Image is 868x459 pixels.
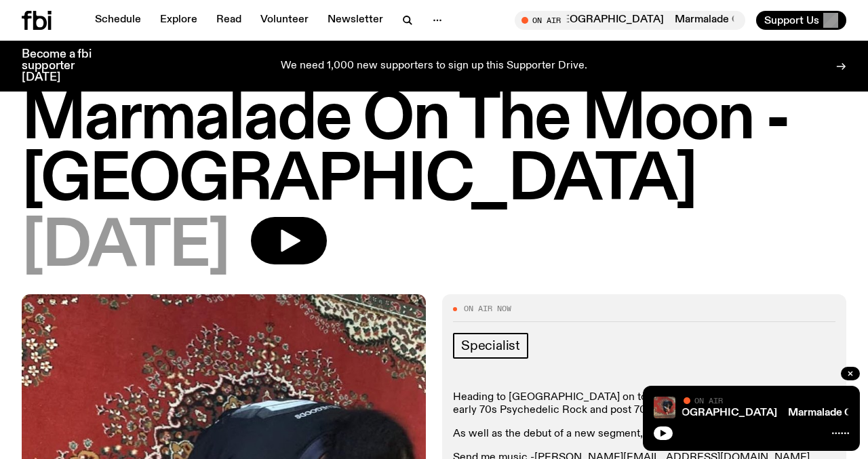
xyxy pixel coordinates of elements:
[22,217,229,278] span: [DATE]
[756,11,846,30] button: Support Us
[461,338,520,353] span: Specialist
[281,60,587,73] p: We need 1,000 new supporters to sign up this Supporter Drive.
[453,333,528,359] a: Specialist
[515,11,745,30] button: On AirMarmalade On The Moon - [GEOGRAPHIC_DATA]Marmalade On The Moon - [GEOGRAPHIC_DATA]
[464,305,511,313] span: On Air Now
[22,49,108,83] h3: Become a fbi supporter [DATE]
[22,89,846,212] h1: Marmalade On The Moon - [GEOGRAPHIC_DATA]
[208,11,250,30] a: Read
[764,14,819,26] span: Support Us
[694,396,723,405] span: On Air
[152,11,205,30] a: Explore
[319,11,391,30] a: Newsletter
[453,391,835,417] p: Heading to [GEOGRAPHIC_DATA] on todays show, moving through late 60s, early 70s Psychedelic Rock ...
[533,407,777,418] a: Marmalade On The Moon - [GEOGRAPHIC_DATA]
[87,11,149,30] a: Schedule
[453,428,835,441] p: As well as the debut of a new segment, playing music from my inbox!
[654,397,675,418] img: Tommy - Persian Rug
[252,11,317,30] a: Volunteer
